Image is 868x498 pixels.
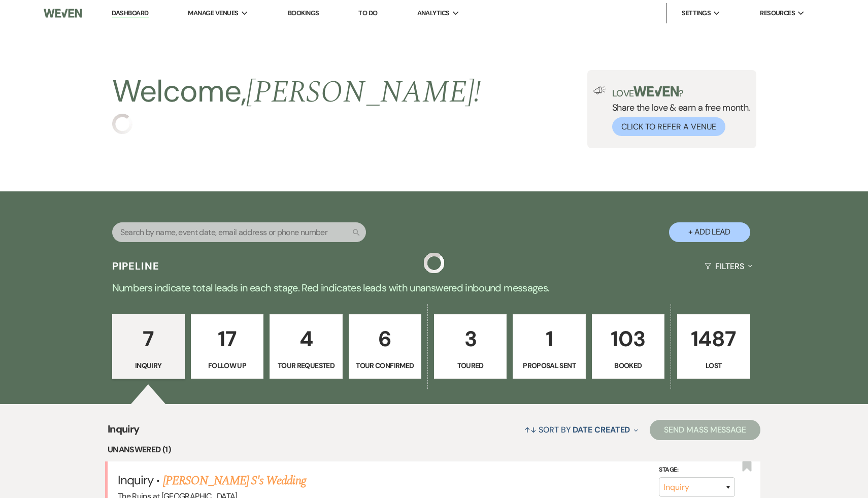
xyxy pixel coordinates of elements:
span: Date Created [573,424,630,435]
span: [PERSON_NAME] ! [246,69,481,116]
a: Dashboard [112,9,148,18]
li: Unanswered (1) [108,443,760,456]
h2: Welcome, [112,70,481,114]
button: Send Mass Message [650,420,760,440]
p: 1 [519,322,579,356]
p: Follow Up [197,360,257,371]
a: 6Tour Confirmed [349,314,421,379]
p: Inquiry [119,360,178,371]
span: Manage Venues [188,8,238,18]
a: To Do [358,9,377,17]
p: Toured [441,360,500,371]
p: Numbers indicate total leads in each stage. Red indicates leads with unanswered inbound messages. [69,280,799,296]
p: Booked [598,360,658,371]
span: Settings [682,8,711,18]
img: loading spinner [424,253,444,273]
img: loading spinner [112,114,132,134]
p: 1487 [684,322,743,356]
img: Weven Logo [44,3,82,24]
a: 7Inquiry [112,314,185,379]
p: 103 [598,322,658,356]
a: 1Proposal Sent [513,314,585,379]
img: loud-speaker-illustration.svg [593,86,606,94]
a: 3Toured [434,314,507,379]
button: Sort By Date Created [520,416,642,443]
label: Stage: [659,464,735,475]
input: Search by name, event date, email address or phone number [112,222,366,242]
p: 6 [355,322,415,356]
span: Analytics [417,8,450,18]
h3: Pipeline [112,259,160,273]
button: Click to Refer a Venue [612,117,725,136]
p: 17 [197,322,257,356]
a: [PERSON_NAME] S's Wedding [163,472,306,490]
button: + Add Lead [669,222,750,242]
a: 17Follow Up [191,314,263,379]
a: Bookings [288,9,319,17]
a: 4Tour Requested [270,314,342,379]
span: Resources [760,8,795,18]
p: 3 [441,322,500,356]
p: Tour Requested [276,360,336,371]
div: Share the love & earn a free month. [606,86,750,136]
img: weven-logo-green.svg [633,86,679,96]
span: Inquiry [108,421,140,443]
button: Filters [700,253,756,280]
p: 4 [276,322,336,356]
p: Proposal Sent [519,360,579,371]
a: 103Booked [592,314,664,379]
p: Lost [684,360,743,371]
span: Inquiry [118,472,153,488]
p: Tour Confirmed [355,360,415,371]
p: 7 [119,322,178,356]
p: Love ? [612,86,750,98]
a: 1487Lost [677,314,750,379]
span: ↑↓ [524,424,537,435]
